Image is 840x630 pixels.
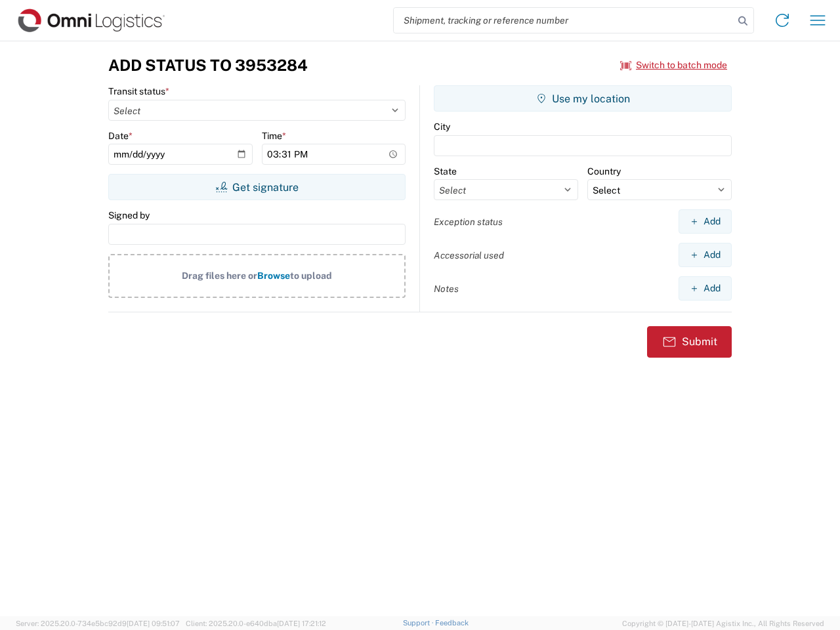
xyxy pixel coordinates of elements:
[127,619,180,627] span: [DATE] 09:51:07
[108,130,133,142] label: Date
[434,165,457,177] label: State
[182,270,257,281] span: Drag files here or
[257,270,290,281] span: Browse
[679,209,732,234] button: Add
[647,326,732,358] button: Submit
[434,283,459,295] label: Notes
[434,85,732,112] button: Use my location
[622,618,824,629] span: Copyright © [DATE]-[DATE] Agistix Inc., All Rights Reserved
[262,130,286,142] label: Time
[108,209,150,221] label: Signed by
[108,56,308,75] h3: Add Status to 3953284
[434,216,503,228] label: Exception status
[587,165,621,177] label: Country
[434,121,450,133] label: City
[108,174,406,200] button: Get signature
[290,270,332,281] span: to upload
[277,619,326,627] span: [DATE] 17:21:12
[434,249,504,261] label: Accessorial used
[620,54,727,76] button: Switch to batch mode
[108,85,169,97] label: Transit status
[394,8,734,33] input: Shipment, tracking or reference number
[679,243,732,267] button: Add
[403,619,436,627] a: Support
[679,276,732,301] button: Add
[16,619,180,627] span: Server: 2025.20.0-734e5bc92d9
[435,619,469,627] a: Feedback
[186,619,326,627] span: Client: 2025.20.0-e640dba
